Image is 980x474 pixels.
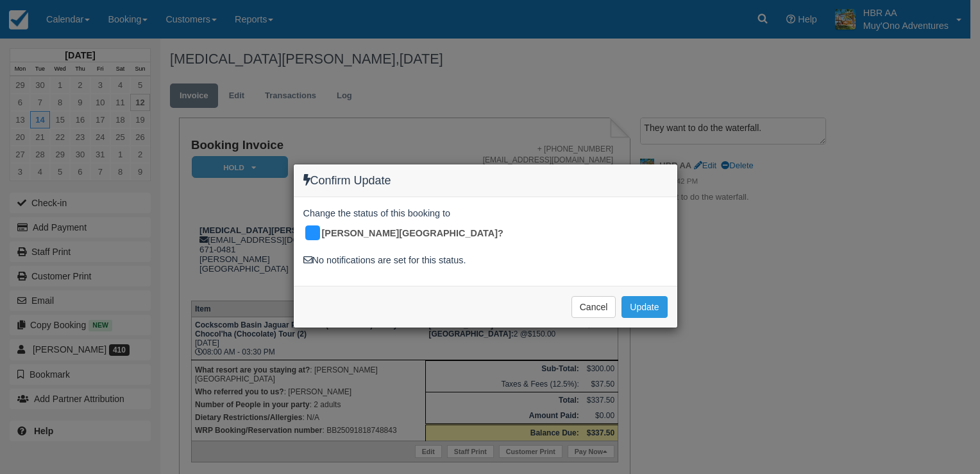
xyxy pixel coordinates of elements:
[303,254,668,267] div: No notifications are set for this status.
[621,296,667,318] button: Update
[303,207,451,224] span: Change the status of this booking to
[571,296,616,318] button: Cancel
[303,224,513,244] div: [PERSON_NAME][GEOGRAPHIC_DATA]?
[303,174,668,188] h4: Confirm Update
